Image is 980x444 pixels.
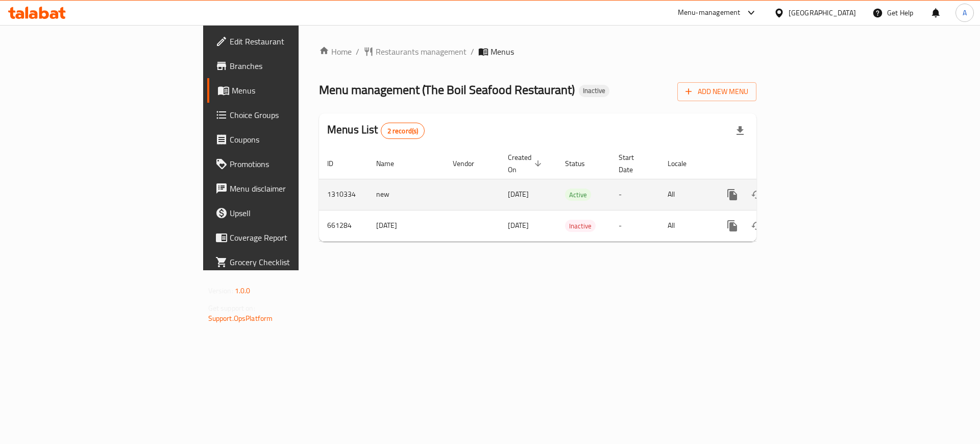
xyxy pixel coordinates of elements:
table: enhanced table [319,148,826,242]
span: Inactive [565,220,596,232]
div: Inactive [579,85,609,97]
div: Export file [728,119,752,143]
a: Branches [207,54,367,78]
span: 2 record(s) [381,126,425,136]
span: Created On [508,151,545,176]
td: - [610,210,659,241]
div: Total records count [381,123,425,139]
a: Support.OpsPlatform [208,312,273,325]
span: ID [327,157,347,170]
a: Coupons [207,127,367,152]
a: Choice Groups [207,103,367,127]
span: Start Date [619,151,647,176]
span: [DATE] [508,219,529,232]
a: Grocery Checklist [207,250,367,274]
a: Menu disclaimer [207,176,367,201]
span: Menus [232,84,359,97]
span: Choice Groups [230,109,359,121]
span: [DATE] [508,188,529,201]
a: Upsell [207,201,367,225]
td: - [610,179,659,210]
button: Change Status [745,182,769,207]
td: new [368,179,445,210]
button: more [720,182,745,207]
span: 1.0.0 [235,284,251,297]
th: Actions [712,148,826,179]
span: Promotions [230,158,359,170]
nav: breadcrumb [319,45,756,58]
h2: Menus List [327,122,425,139]
span: Get support on: [208,301,255,315]
span: Restaurants management [376,45,467,58]
span: Grocery Checklist [230,256,359,268]
a: Restaurants management [363,45,467,58]
span: Active [565,189,591,201]
a: Menus [207,78,367,103]
div: Inactive [565,220,596,232]
span: Vendor [453,157,487,170]
td: All [659,179,712,210]
span: Version: [208,284,233,297]
span: A [963,7,967,18]
button: more [720,214,745,238]
a: Promotions [207,152,367,176]
span: Upsell [230,207,359,219]
span: Coverage Report [230,231,359,244]
li: / [471,45,474,58]
a: Coverage Report [207,225,367,250]
td: [DATE] [368,210,445,241]
span: Branches [230,60,359,72]
span: Menus [491,45,514,58]
button: Change Status [745,214,769,238]
div: [GEOGRAPHIC_DATA] [789,7,856,18]
span: Locale [668,157,700,170]
a: Edit Restaurant [207,29,367,54]
span: Inactive [579,86,609,95]
span: Edit Restaurant [230,35,359,48]
span: Menu disclaimer [230,182,359,195]
span: Status [565,157,598,170]
span: Menu management ( The Boil Seafood Restaurant ) [319,78,575,101]
span: Coupons [230,133,359,146]
td: All [659,210,712,241]
span: Name [376,157,407,170]
div: Menu-management [678,7,741,19]
span: Add New Menu [685,85,748,98]
button: Add New Menu [677,82,756,101]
